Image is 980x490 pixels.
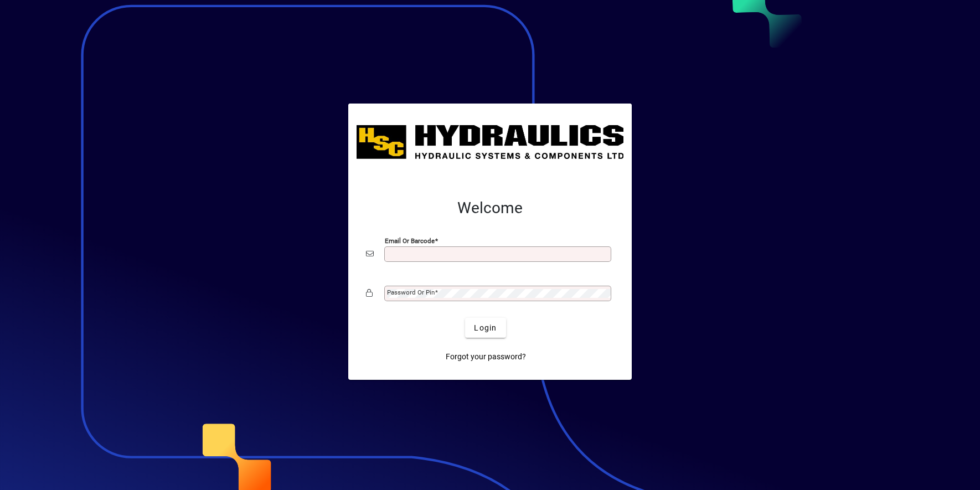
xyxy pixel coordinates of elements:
[474,322,497,334] span: Login
[446,351,526,363] span: Forgot your password?
[387,288,435,296] mat-label: Password or Pin
[441,347,530,367] a: Forgot your password?
[385,237,435,245] mat-label: Email or Barcode
[366,199,614,218] h2: Welcome
[465,318,506,338] button: Login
